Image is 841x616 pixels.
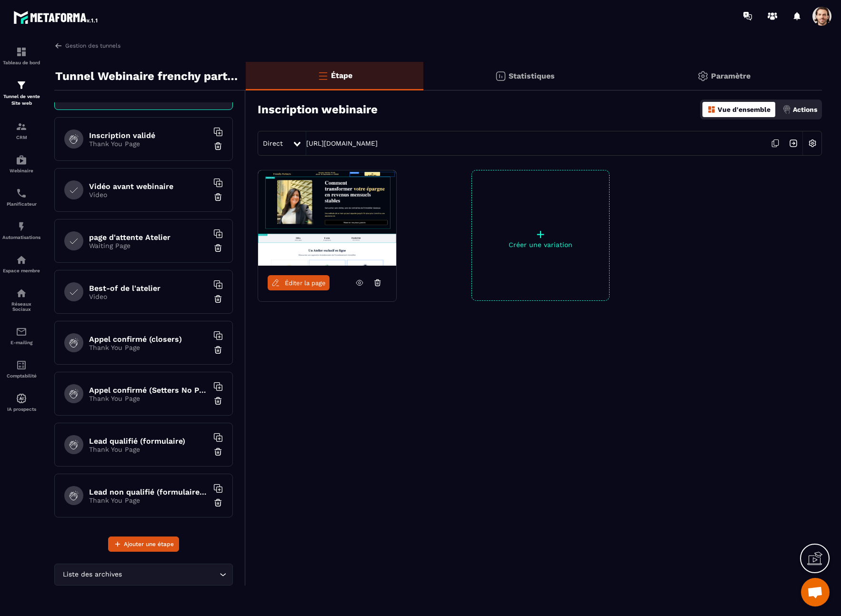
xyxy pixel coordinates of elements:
[16,79,27,91] img: formation
[784,134,802,152] img: arrow-next.bcc2205e.svg
[16,46,27,58] img: formation
[306,139,378,147] a: [URL][DOMAIN_NAME]
[89,191,208,199] p: Video
[2,93,40,107] p: Tunnel de vente Site web
[89,446,208,453] p: Thank You Page
[54,41,63,50] img: arrow
[89,386,208,395] h6: Appel confirmé (Setters No Pixel/tracking)
[213,345,223,355] img: trash
[16,154,27,166] img: automations
[213,294,223,304] img: trash
[89,344,208,351] p: Thank You Page
[89,335,208,344] h6: Appel confirmé (closers)
[55,67,239,86] p: Tunnel Webinaire frenchy partners
[793,106,817,113] p: Actions
[472,228,609,241] p: +
[782,105,791,114] img: actions.d6e523a2.png
[495,70,506,82] img: stats.20deebd0.svg
[89,182,208,191] h6: Vidéo avant webinaire
[285,279,326,287] span: Éditer la page
[697,70,709,82] img: setting-gr.5f69749f.svg
[509,71,555,80] p: Statistiques
[213,498,223,507] img: trash
[89,497,208,504] p: Thank You Page
[2,180,40,214] a: schedulerschedulerPlanificateur
[2,214,40,247] a: automationsautomationsAutomatisations
[213,447,223,457] img: trash
[89,233,208,242] h6: page d'attente Atelier
[54,564,233,586] div: Search for option
[89,284,208,293] h6: Best-of de l'atelier
[13,9,99,26] img: logo
[16,121,27,132] img: formation
[89,140,208,148] p: Thank You Page
[16,188,27,199] img: scheduler
[60,569,124,580] span: Liste des archives
[89,242,208,249] p: Waiting Page
[2,135,40,140] p: CRM
[89,293,208,300] p: Video
[2,114,40,147] a: formationformationCRM
[108,537,179,552] button: Ajouter une étape
[124,539,174,549] span: Ajouter une étape
[2,280,40,319] a: social-networksocial-networkRéseaux Sociaux
[16,254,27,266] img: automations
[2,168,40,173] p: Webinaire
[89,487,208,497] h6: Lead non qualifié (formulaire No Pixel/tracking)
[2,373,40,378] p: Comptabilité
[2,301,40,312] p: Réseaux Sociaux
[16,288,27,299] img: social-network
[16,326,27,338] img: email
[472,241,609,248] p: Créer une variation
[258,103,378,116] h3: Inscription webinaire
[16,221,27,232] img: automations
[718,106,771,113] p: Vue d'ensemble
[801,578,830,606] div: Open chat
[2,247,40,280] a: automationsautomationsEspace membre
[2,319,40,352] a: emailemailE-mailing
[2,352,40,386] a: accountantaccountantComptabilité
[2,39,40,72] a: formationformationTableau de bord
[213,141,223,151] img: trash
[2,201,40,207] p: Planificateur
[89,437,208,446] h6: Lead qualifié (formulaire)
[331,71,352,80] p: Étape
[213,192,223,202] img: trash
[213,396,223,406] img: trash
[2,268,40,273] p: Espace membre
[258,170,396,266] img: image
[124,569,217,580] input: Search for option
[2,340,40,345] p: E-mailing
[16,393,27,404] img: automations
[213,243,223,253] img: trash
[2,147,40,180] a: automationsautomationsWebinaire
[263,139,283,147] span: Direct
[268,275,330,290] a: Éditer la page
[711,71,751,80] p: Paramètre
[707,105,716,114] img: dashboard-orange.40269519.svg
[803,134,821,152] img: setting-w.858f3a88.svg
[89,395,208,402] p: Thank You Page
[89,131,208,140] h6: Inscription validé
[2,72,40,114] a: formationformationTunnel de vente Site web
[2,235,40,240] p: Automatisations
[54,41,120,50] a: Gestion des tunnels
[16,359,27,371] img: accountant
[2,407,40,412] p: IA prospects
[2,60,40,65] p: Tableau de bord
[317,70,329,81] img: bars-o.4a397970.svg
